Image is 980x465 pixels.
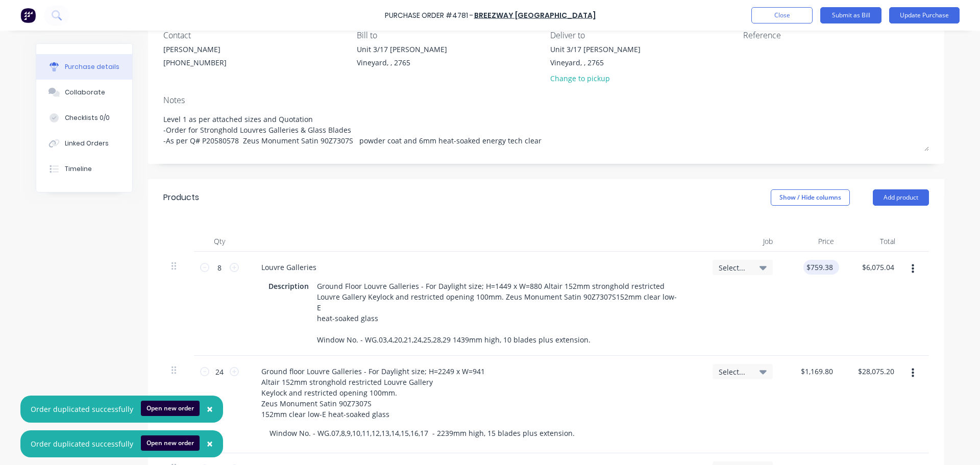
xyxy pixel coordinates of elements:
div: Total [842,231,903,252]
div: [PHONE_NUMBER] [163,57,227,68]
div: Price [781,231,842,252]
button: Checklists 0/0 [36,105,132,131]
div: Order duplicated successfully [31,438,133,449]
div: Timeline [65,164,92,174]
div: Ground Floor Louvre Galleries - For Daylight size; H=1449 x W=880 Altair 152mm stronghold restric... [313,279,681,347]
span: Select... [719,366,749,377]
div: Vineyard, , 2765 [357,57,447,68]
div: Ground floor Louvre Galleries - For Daylight size; H=2249 x W=941 Altair 152mm stronghold restric... [253,364,493,422]
span: × [207,436,213,451]
div: Job [704,231,781,252]
div: Purchase Order #4781 - [385,10,473,21]
a: Breezway [GEOGRAPHIC_DATA] [474,10,596,20]
button: Timeline [36,156,132,182]
div: Vineyard, , 2765 [550,57,641,68]
button: Add product [873,189,929,206]
img: Factory [20,8,36,23]
button: Linked Orders [36,131,132,156]
div: Notes [163,94,929,106]
div: Bill to [357,29,543,41]
div: [PERSON_NAME] [163,44,227,55]
div: Qty [194,231,245,252]
button: Submit as Bill [820,7,881,23]
div: Deliver to [550,29,736,41]
div: Louvre Galleries [253,260,325,275]
div: Reference [743,29,929,41]
button: Close [197,397,223,422]
div: Window No. - WG.07,8,9,10,11,12,13,14,15,16,17 - 2239mm high, 15 blades plus extension. [261,426,583,440]
button: Purchase details [36,54,132,80]
div: Description [264,279,313,293]
div: Change to pickup [550,73,641,84]
div: Purchase details [65,62,119,71]
div: Collaborate [65,88,105,97]
div: Order duplicated successfully [31,404,133,414]
div: Unit 3/17 [PERSON_NAME] [357,44,447,55]
button: Open new order [141,435,200,451]
button: Update Purchase [889,7,960,23]
button: Close [197,432,223,456]
button: Show / Hide columns [771,189,850,206]
button: Close [751,7,813,23]
button: Collaborate [36,80,132,105]
div: Linked Orders [65,139,109,148]
button: Open new order [141,401,200,416]
span: Select... [719,262,749,273]
div: Products [163,191,199,204]
div: Contact [163,29,349,41]
div: Checklists 0/0 [65,113,110,123]
div: Unit 3/17 [PERSON_NAME] [550,44,641,55]
textarea: Level 1 as per attached sizes and Quotation -Order for Stronghold Louvres Galleries & Glass Blade... [163,109,929,151]
span: × [207,402,213,416]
